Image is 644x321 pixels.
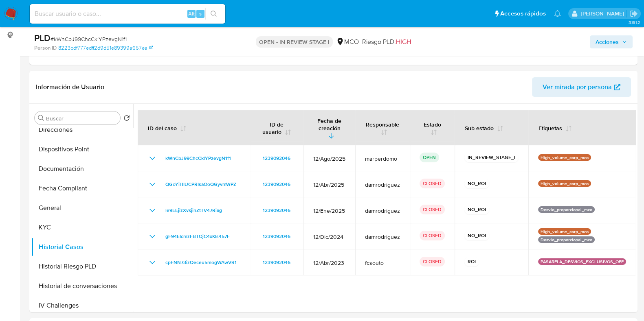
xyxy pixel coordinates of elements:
button: KYC [31,218,133,237]
input: Buscar [46,115,117,122]
span: Accesos rápidos [500,9,546,18]
span: # kWnCbJ99ChcCklYPzevgN1f1 [51,35,127,43]
h1: Información de Usuario [36,83,104,91]
button: Historial Riesgo PLD [31,257,133,276]
button: Dispositivos Point [31,140,133,159]
button: Fecha Compliant [31,179,133,198]
button: Historial de conversaciones [31,276,133,296]
button: Buscar [38,115,44,121]
button: Direcciones [31,120,133,140]
button: Documentación [31,159,133,179]
span: 3.161.2 [628,19,640,26]
span: s [199,10,202,17]
span: Alt [188,10,195,17]
p: OPEN - IN REVIEW STAGE I [256,36,333,48]
a: Salir [629,9,638,18]
button: General [31,198,133,218]
button: search-icon [205,8,222,20]
span: Ver mirada por persona [543,77,612,97]
input: Buscar usuario o caso... [30,9,225,19]
b: Person ID [34,44,57,52]
button: Acciones [590,35,633,48]
button: Historial Casos [31,237,133,257]
a: 8223bdf777edff2d9d51e89399a657ea [58,44,153,52]
p: marcela.perdomo@mercadolibre.com.co [580,10,626,17]
button: Volver al orden por defecto [123,115,130,124]
button: IV Challenges [31,296,133,315]
span: Riesgo PLD: [362,37,411,46]
button: Ver mirada por persona [532,77,631,97]
a: Notificaciones [554,10,561,17]
div: MCO [336,37,359,46]
span: Acciones [596,35,619,48]
span: HIGH [396,37,411,46]
b: PLD [34,31,51,44]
